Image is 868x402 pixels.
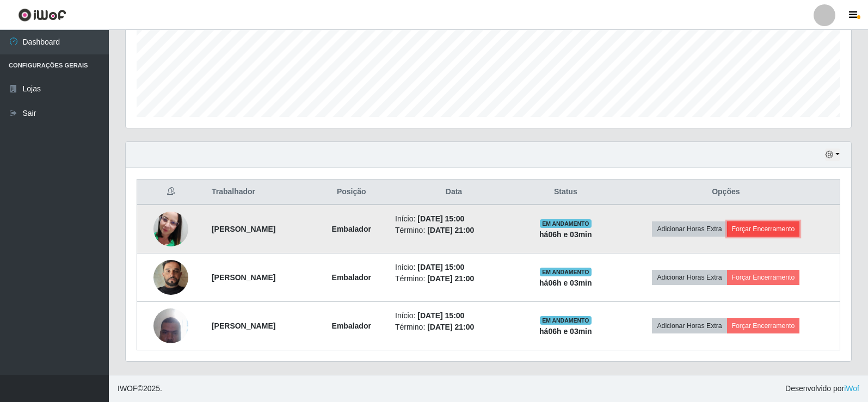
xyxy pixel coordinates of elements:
[612,180,840,205] th: Opções
[395,273,513,285] li: Término:
[212,273,275,282] strong: [PERSON_NAME]
[652,270,727,285] button: Adicionar Horas Extra
[539,279,592,287] strong: há 06 h e 03 min
[395,225,513,236] li: Término:
[427,226,474,234] time: [DATE] 21:00
[118,384,138,393] span: IWOF
[18,8,66,22] img: CoreUI Logo
[652,221,727,237] button: Adicionar Horas Extra
[427,323,474,331] time: [DATE] 21:00
[332,273,371,282] strong: Embalador
[652,318,727,333] button: Adicionar Horas Extra
[519,180,612,205] th: Status
[332,321,371,330] strong: Embalador
[539,327,592,336] strong: há 06 h e 03 min
[395,213,513,225] li: Início:
[427,274,474,283] time: [DATE] 21:00
[727,270,800,285] button: Forçar Encerramento
[205,180,315,205] th: Trabalhador
[844,384,859,393] a: iWof
[540,268,592,276] span: EM ANDAMENTO
[727,221,800,237] button: Forçar Encerramento
[539,230,592,239] strong: há 06 h e 03 min
[395,310,513,321] li: Início:
[153,198,188,260] img: 1691680846628.jpeg
[212,225,275,233] strong: [PERSON_NAME]
[153,246,188,308] img: 1732360371404.jpeg
[314,180,389,205] th: Posição
[395,262,513,273] li: Início:
[118,383,162,394] span: © 2025 .
[417,214,464,223] time: [DATE] 15:00
[212,321,275,330] strong: [PERSON_NAME]
[153,302,188,349] img: 1722619557508.jpeg
[540,316,592,325] span: EM ANDAMENTO
[332,225,371,233] strong: Embalador
[540,219,592,228] span: EM ANDAMENTO
[785,383,859,394] span: Desenvolvido por
[727,318,800,333] button: Forçar Encerramento
[389,180,519,205] th: Data
[395,321,513,333] li: Término:
[417,263,464,271] time: [DATE] 15:00
[417,311,464,320] time: [DATE] 15:00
